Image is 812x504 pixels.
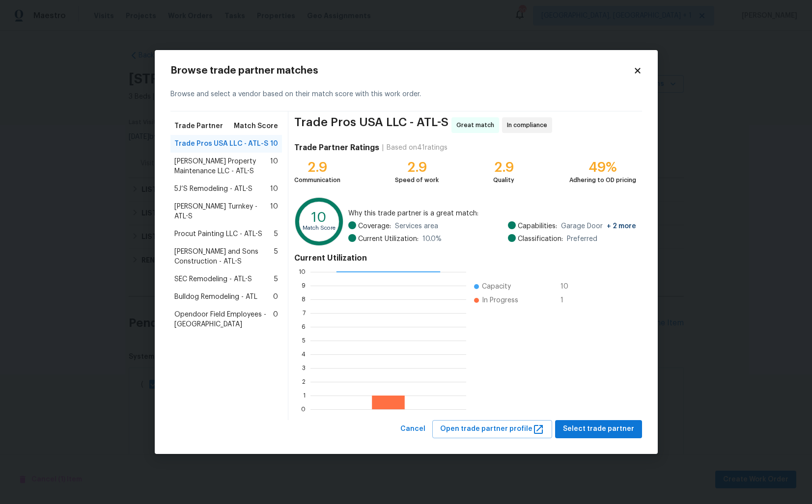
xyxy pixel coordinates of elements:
span: Capacity [482,282,511,292]
text: 9 [302,283,306,289]
span: + 2 more [607,223,636,230]
span: Match Score [234,121,278,131]
span: 10 [270,184,278,194]
button: Open trade partner profile [432,420,552,438]
div: 2.9 [395,162,439,172]
text: 8 [302,296,306,302]
text: 4 [302,351,306,357]
div: | [379,143,387,153]
span: 5J’S Remodeling - ATL-S [174,184,252,194]
h2: Browse trade partner matches [170,66,633,76]
span: 0 [273,310,278,329]
span: Trade Partner [174,121,223,131]
text: 6 [302,324,306,330]
span: 10 [270,157,278,176]
span: Coverage: [358,221,391,231]
text: 3 [302,365,306,371]
text: 2 [302,379,306,385]
span: Open trade partner profile [440,423,544,435]
span: Garage Door [561,221,636,231]
span: Procut Painting LLC - ATL-S [174,229,262,239]
span: In compliance [507,120,551,130]
span: [PERSON_NAME] and Sons Construction - ATL-S [174,247,275,266]
span: 5 [274,229,278,239]
text: 1 [303,393,306,398]
div: 2.9 [493,162,514,172]
span: 0 [273,292,278,302]
span: Trade Pros USA LLC - ATL-S [174,139,268,149]
span: 1 [560,295,576,305]
span: Current Utilization: [358,234,419,244]
div: Browse and select a vendor based on their match score with this work order. [170,78,642,111]
span: Capabilities: [518,221,557,231]
span: Preferred [567,234,597,244]
div: 2.9 [294,162,340,172]
text: 10 [312,211,327,224]
span: [PERSON_NAME] Turnkey - ATL-S [174,202,271,221]
span: Cancel [400,423,425,435]
div: Communication [294,175,340,185]
span: 10 [270,139,278,149]
span: In Progress [482,295,518,305]
div: Speed of work [395,175,439,185]
span: Why this trade partner is a great match: [348,209,636,218]
text: 5 [302,338,306,344]
span: Opendoor Field Employees - [GEOGRAPHIC_DATA] [174,310,274,329]
div: 49% [569,162,636,172]
span: Trade Pros USA LLC - ATL-S [294,117,448,133]
h4: Current Utilization [294,253,636,263]
span: SEC Remodeling - ATL-S [174,274,252,284]
span: 10 [560,282,576,292]
h4: Trade Partner Ratings [294,143,379,153]
span: 10.0 % [422,234,442,244]
span: Bulldog Remodeling - ATL [174,292,257,302]
div: Quality [493,175,514,185]
text: 10 [299,269,306,275]
text: Match Score [303,226,336,231]
button: Cancel [396,420,429,438]
div: Adhering to OD pricing [569,175,636,185]
span: 10 [270,202,278,221]
span: 5 [274,247,278,266]
span: Select trade partner [563,423,634,435]
div: Based on 41 ratings [387,143,448,153]
span: [PERSON_NAME] Property Maintenance LLC - ATL-S [174,157,271,176]
span: Services area [395,221,438,231]
text: 7 [303,310,306,316]
button: Select trade partner [555,420,642,438]
span: Classification: [518,234,563,244]
span: 5 [274,274,278,284]
span: Great match [456,120,498,130]
text: 0 [301,406,306,412]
